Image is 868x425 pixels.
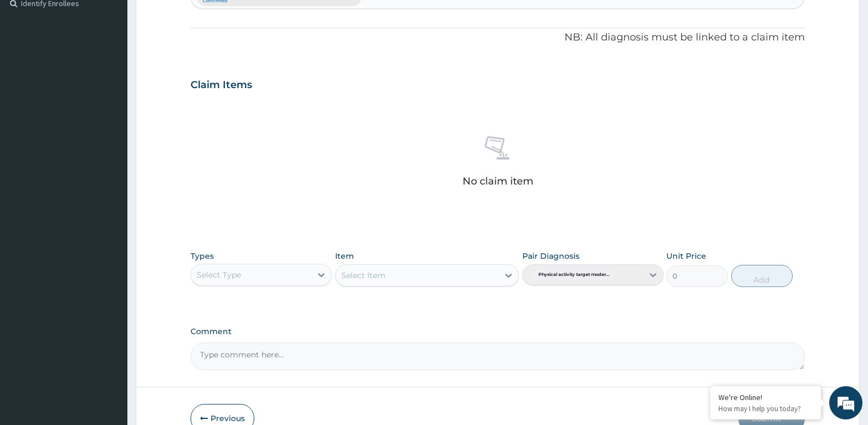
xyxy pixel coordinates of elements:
[182,6,208,32] div: Minimize live chat window
[191,79,252,91] h3: Claim Items
[58,62,186,76] div: Chat with us now
[191,252,214,261] label: Types
[191,327,805,336] label: Comment
[463,176,533,187] p: No claim item
[197,269,241,280] div: Select Type
[6,303,211,341] textarea: Type your message and hit 'Enter'
[191,30,805,45] p: NB: All diagnosis must be linked to a claim item
[522,250,579,262] label: Pair Diagnosis
[335,250,354,262] label: Item
[20,55,45,83] img: d_794563401_company_1708531726252_794563401
[731,265,793,287] button: Add
[64,140,153,252] span: We're online!
[718,404,813,413] p: How may I help you today?
[718,392,813,402] div: We're Online!
[666,250,706,262] label: Unit Price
